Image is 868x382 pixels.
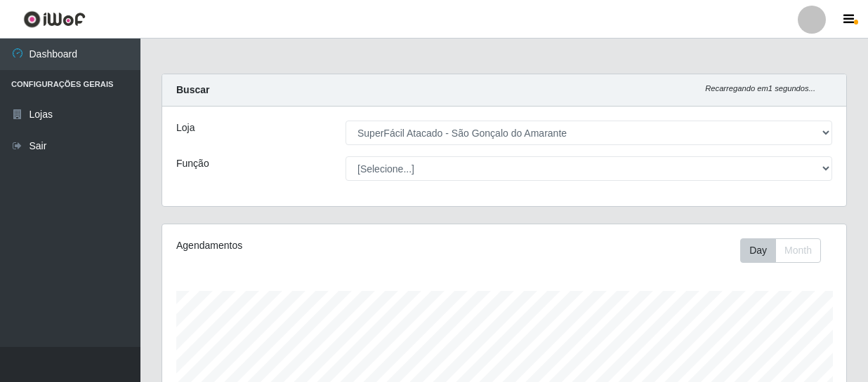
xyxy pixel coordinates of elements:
div: Agendamentos [176,238,438,253]
img: CoreUI Logo [23,11,86,28]
label: Função [176,156,209,171]
strong: Buscar [176,84,209,95]
button: Day [740,238,776,263]
i: Recarregando em 1 segundos... [705,84,815,93]
label: Loja [176,121,195,135]
div: Toolbar with button groups [740,238,832,263]
button: Month [775,238,821,263]
div: First group [740,238,821,263]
